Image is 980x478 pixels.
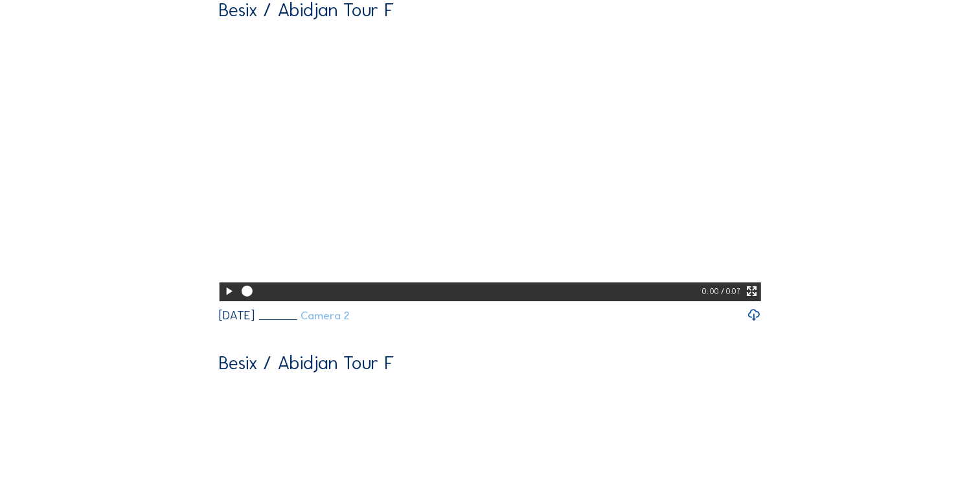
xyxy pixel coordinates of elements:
div: Besix / Abidjan Tour F [219,354,394,373]
div: [DATE] [219,310,255,322]
div: / 0:07 [721,282,740,301]
a: Camera 2 [258,310,350,321]
div: Besix / Abidjan Tour F [219,1,394,20]
video: Your browser does not support the video tag. [219,28,761,299]
div: 0: 00 [702,282,721,301]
